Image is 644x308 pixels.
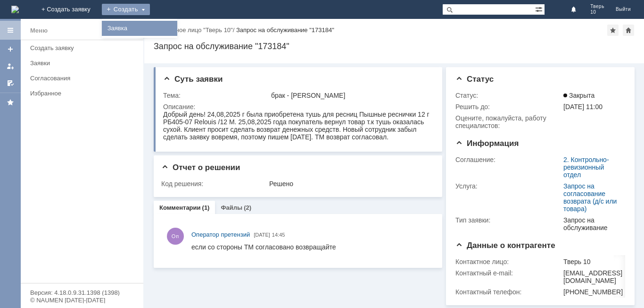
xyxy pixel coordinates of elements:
[154,26,233,34] a: Контактное лицо "Тверь 10"
[26,41,141,55] a: Создать заявку
[254,232,270,238] span: [DATE]
[535,4,545,13] span: Расширенный поиск
[455,103,561,111] div: Решить до:
[30,44,138,51] div: Создать заявку
[3,42,18,57] a: Создать заявку
[3,59,18,74] a: Мои заявки
[163,75,223,84] span: Суть заявки
[455,288,561,296] div: Контактный телефон:
[30,25,48,36] div: Меню
[221,204,242,211] a: Файлы
[191,231,250,238] span: Оператор претензий
[455,114,561,129] div: Oцените, пожалуйста, работу специалистов:
[455,156,561,163] div: Соглашение:
[104,23,175,34] a: Заявка
[102,4,150,15] div: Создать
[30,75,138,82] div: Согласования
[607,25,619,36] div: Добавить в избранное
[269,180,430,188] div: Решено
[563,156,609,179] a: 2. Контрольно-ревизионный отдел
[590,4,604,9] span: Тверь
[11,6,19,13] img: logo
[563,288,623,296] div: [PHONE_NUMBER]
[154,42,635,51] div: Запрос на обслуживание "173184"
[3,76,18,91] a: Мои согласования
[455,75,494,84] span: Статус
[271,92,430,99] div: брак - [PERSON_NAME]
[455,241,555,250] span: Данные о контрагенте
[272,232,285,238] span: 14:45
[30,90,127,97] div: Избранное
[161,163,240,172] span: Отчет о решении
[244,204,251,211] div: (2)
[455,269,561,277] div: Контактный e-mail:
[154,26,236,34] div: /
[563,258,623,265] div: Тверь 10
[30,290,134,296] div: Версия: 4.18.0.9.31.1398 (1398)
[590,9,604,15] span: 10
[563,182,617,213] a: Запрос на согласование возврата (д/с или товара)
[163,103,432,111] div: Описание:
[455,258,561,265] div: Контактное лицо:
[26,71,141,86] a: Согласования
[30,60,138,67] div: Заявки
[563,269,623,284] div: [EMAIL_ADDRESS][DOMAIN_NAME]
[11,6,19,13] a: Перейти на домашнюю страницу
[455,182,561,190] div: Услуга:
[161,180,267,188] div: Код решения:
[191,230,250,240] a: Оператор претензий
[455,216,561,224] div: Тип заявки:
[236,26,334,34] div: Запрос на обслуживание "173184"
[455,139,519,148] span: Информация
[159,204,201,211] a: Комментарии
[455,92,561,99] div: Статус:
[563,103,603,111] span: [DATE] 11:00
[623,25,634,36] div: Сделать домашней страницей
[26,56,141,70] a: Заявки
[30,297,134,303] div: © NAUMEN [DATE]-[DATE]
[563,216,621,231] div: Запрос на обслуживание
[202,204,210,211] div: (1)
[163,92,269,99] div: Тема:
[563,92,594,99] span: Закрыта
